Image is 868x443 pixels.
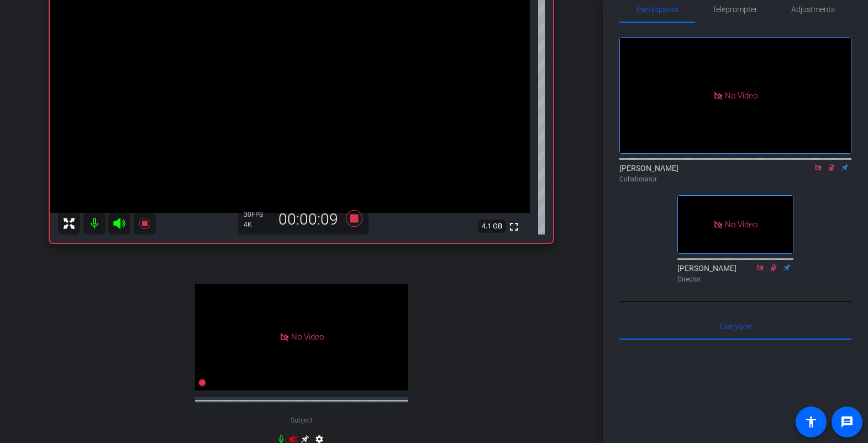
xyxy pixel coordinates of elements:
span: No Video [291,332,324,342]
span: No Video [725,220,757,230]
div: 30 [244,210,271,219]
span: Subject [291,415,313,425]
span: 4.1 GB [478,220,506,233]
div: [PERSON_NAME] [677,263,793,284]
span: Everyone [720,322,751,330]
mat-icon: message [840,415,854,429]
span: Adjustments [791,6,835,13]
mat-icon: fullscreen [507,220,520,233]
div: 00:00:09 [271,210,345,229]
div: Collaborator [619,174,851,184]
div: 4K [244,220,271,229]
span: Participants [636,6,678,13]
mat-icon: accessibility [804,415,818,429]
div: [PERSON_NAME] [619,163,851,184]
div: Director [677,274,793,284]
span: FPS [251,211,263,218]
span: No Video [725,90,757,100]
span: Teleprompter [712,6,757,13]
